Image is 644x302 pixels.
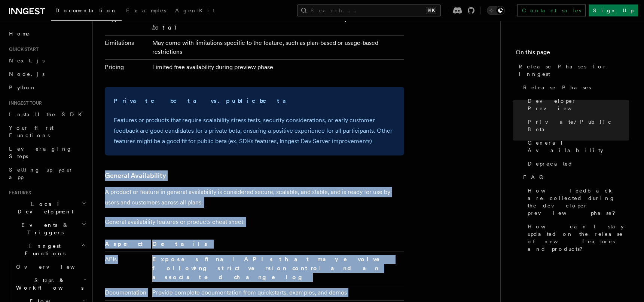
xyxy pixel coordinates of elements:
td: Pricing [105,59,149,75]
a: Release Phases for Inngest [516,60,629,81]
span: Documentation [55,7,117,13]
button: Inngest Functions [6,239,88,260]
a: Deprecated [525,157,629,170]
em: in case of private beta [152,15,394,31]
span: Release Phases for Inngest [519,63,629,78]
kbd: ⌘K [426,7,436,14]
a: Release Phases [520,81,629,94]
p: Features or products that require scalability stress tests, security considerations, or early cus... [114,115,395,147]
a: How feedback are collected during the developer preview phase? [525,184,629,220]
span: Local Development [6,200,82,215]
a: Python [6,81,88,94]
span: Release Phases [523,84,591,91]
a: Node.js [6,67,88,81]
span: Setting up your app [9,167,73,180]
span: Inngest tour [6,100,42,106]
a: Examples [122,2,171,20]
span: Leveraging Steps [9,146,72,159]
button: Steps & Workflows [13,274,88,295]
span: Home [9,30,30,37]
td: Provide complete documentation from quickstarts, examples, and demos [149,285,404,300]
span: Steps & Workflows [13,277,83,292]
a: AgentKit [171,2,219,20]
a: Next.js [6,54,88,67]
span: Deprecated [528,160,573,167]
span: Inngest Functions [6,242,81,257]
a: Sign Up [589,4,638,16]
span: Developer Preview [528,97,629,112]
span: Private/Public Beta [528,118,629,133]
button: Local Development [6,197,88,218]
span: Install the SDK [9,111,86,117]
td: Documentation [105,285,149,300]
span: Examples [126,7,166,13]
h4: On this page [516,48,629,60]
strong: Private beta vs. public beta [114,97,295,104]
th: Details [149,239,404,252]
a: Developer Preview [525,94,629,115]
span: Python [9,84,36,90]
span: How feedback are collected during the developer preview phase? [528,187,629,217]
a: Home [6,27,88,40]
span: Features [6,190,31,196]
a: Your first Functions [6,121,88,142]
a: Leveraging Steps [6,142,88,163]
span: General Availability [528,139,629,154]
a: Install the SDK [6,108,88,121]
a: Documentation [51,2,122,21]
strong: Exposes final APIs that may evolve following strict version control and an associated changelog [152,256,390,281]
a: Contact sales [517,4,586,16]
a: General Availability [525,136,629,157]
a: FAQ [520,170,629,184]
span: FAQ [523,173,547,181]
span: Your first Functions [9,125,54,138]
span: Node.js [9,71,45,77]
p: A product or feature in general availability is considered secure, scalable, and stable, and is r... [105,187,404,208]
span: Overview [16,264,93,270]
button: Search...⌘K [297,4,441,16]
button: Events & Triggers [6,218,88,239]
a: How can I stay updated on the release of new features and products? [525,220,629,256]
span: Next.js [9,58,45,64]
td: Support [105,11,149,35]
a: Overview [13,260,88,274]
button: Toggle dark mode [487,6,505,15]
td: Grants access to a channel to share feedback ( ) [149,11,404,35]
span: Events & Triggers [6,221,82,236]
td: APIs [105,252,149,285]
td: Limited free availability during preview phase [149,59,404,75]
a: Setting up your app [6,163,88,184]
a: General Availability [105,170,166,181]
span: How can I stay updated on the release of new features and products? [528,223,629,253]
a: Private/Public Beta [525,115,629,136]
span: AgentKit [175,7,215,13]
span: Quick start [6,46,39,52]
td: May come with limitations specific to the feature, such as plan-based or usage-based restrictions [149,35,404,59]
th: Aspect [105,239,149,252]
td: Limitations [105,35,149,59]
p: General availability features or products cheat sheet: [105,217,404,227]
